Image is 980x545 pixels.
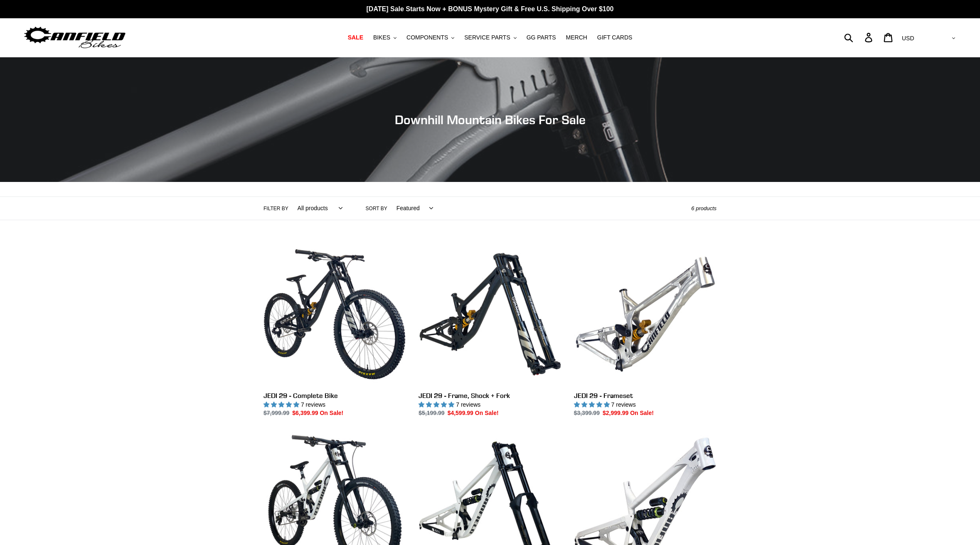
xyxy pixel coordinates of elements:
[395,112,586,127] span: Downhill Mountain Bikes For Sale
[344,32,367,43] a: SALE
[406,34,448,41] span: COMPONENTS
[402,32,458,43] button: COMPONENTS
[593,32,637,43] a: GIFT CARDS
[373,34,390,41] span: BIKES
[369,32,401,43] button: BIKES
[522,32,560,43] a: GG PARTS
[366,205,387,212] label: Sort by
[566,34,587,41] span: MERCH
[263,205,288,212] label: Filter by
[849,28,870,47] input: Search
[527,34,556,41] span: GG PARTS
[460,32,520,43] button: SERVICE PARTS
[23,25,127,51] img: Canfield Bikes
[597,34,633,41] span: GIFT CARDS
[464,34,510,41] span: SERVICE PARTS
[691,205,717,211] span: 6 products
[562,32,591,43] a: MERCH
[348,34,363,41] span: SALE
